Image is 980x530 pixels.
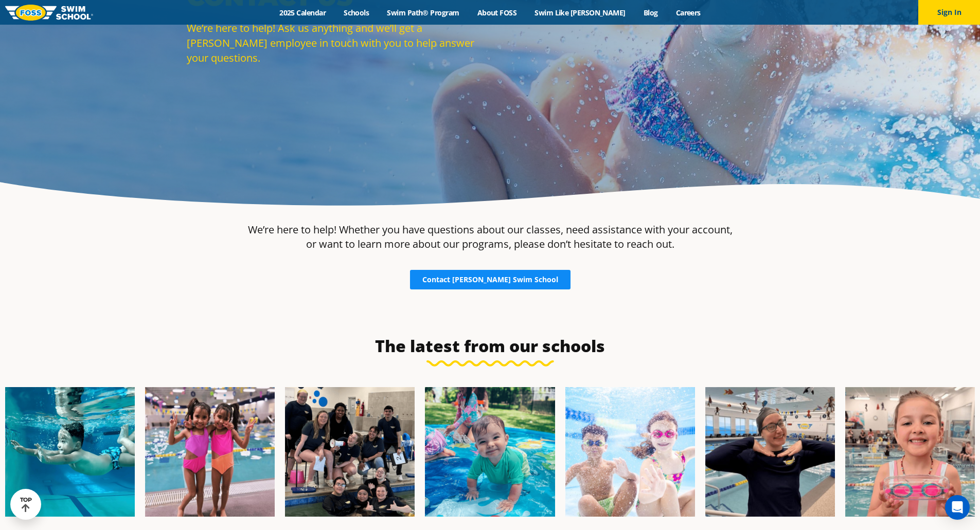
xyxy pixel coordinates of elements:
[5,5,93,21] img: FOSS Swim School Logo
[468,8,526,17] a: About FOSS
[526,8,635,17] a: Swim Like [PERSON_NAME]
[634,8,667,17] a: Blog
[422,276,558,283] span: Contact [PERSON_NAME] Swim School
[20,497,32,513] div: TOP
[285,387,415,517] img: Fa25-Website-Images-2-600x600.png
[705,387,835,517] img: Fa25-Website-Images-9-600x600.jpg
[410,270,571,289] a: Contact [PERSON_NAME] Swim School
[271,8,335,17] a: 2025 Calendar
[5,387,135,517] img: Fa25-Website-Images-1-600x600.png
[425,387,555,517] img: Fa25-Website-Images-600x600.png
[945,495,970,520] div: Open Intercom Messenger
[667,8,709,17] a: Careers
[335,8,378,17] a: Schools
[145,387,275,517] img: Fa25-Website-Images-8-600x600.jpg
[378,8,468,17] a: Swim Path® Program
[247,223,733,251] p: We’re here to help! Whether you have questions about our classes, need assistance with your accou...
[187,21,485,65] p: We’re here to help! Ask us anything and we’ll get a [PERSON_NAME] employee in touch with you to h...
[845,387,975,517] img: Fa25-Website-Images-14-600x600.jpg
[565,387,695,517] img: FCC_FOSS_GeneralShoot_May_FallCampaign_lowres-9556-600x600.jpg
